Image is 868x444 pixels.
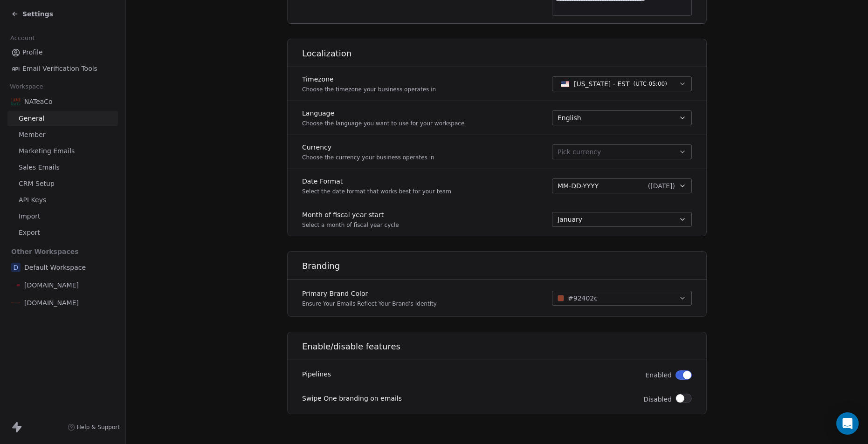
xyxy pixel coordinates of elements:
p: Ensure Your Emails Reflect Your Brand's Identity [302,300,437,307]
span: Settings [22,9,53,19]
span: Import [19,212,40,221]
a: Member [7,127,118,143]
span: Pick currency [558,147,601,157]
p: Select the date format that works best for your team [302,188,451,195]
span: [DOMAIN_NAME] [24,280,79,290]
span: Account [6,31,39,45]
button: Pick currency [552,144,692,159]
span: MM-DD-YYYY [558,181,599,191]
button: [US_STATE] - EST(UTC-05:00) [552,76,692,91]
span: Email Verification Tools [22,64,97,74]
span: [US_STATE] - EST [574,79,630,89]
a: Sales Emails [7,160,118,175]
label: Language [302,109,464,118]
label: Date Format [302,177,451,186]
div: Open Intercom Messenger [836,412,859,435]
label: Swipe One branding on emails [302,394,402,403]
span: ( UTC-05:00 ) [634,80,667,88]
p: Choose the language you want to use for your workspace [302,120,464,127]
label: Timezone [302,75,436,84]
span: Other Workspaces [7,244,83,259]
p: Choose the timezone your business operates in [302,86,436,93]
h1: Enable/disable features [302,341,707,352]
span: Marketing Emails [19,146,75,156]
h1: Localization [302,48,707,59]
span: Workspace [6,80,47,94]
p: Select a month of fiscal year cycle [302,221,399,229]
span: CRM Setup [19,179,55,189]
a: Help & Support [68,424,120,431]
a: API Keys [7,192,118,208]
img: native_american_tea_1745597236__86438.webp [11,97,21,106]
span: [DOMAIN_NAME] [24,298,79,307]
a: Email Verification Tools [7,61,118,76]
span: Member [19,130,46,140]
span: Profile [22,48,43,57]
span: Export [19,228,40,238]
label: Pipelines [302,369,331,379]
span: General [19,114,44,123]
a: General [7,111,118,126]
span: Help & Support [77,424,120,431]
p: Choose the currency your business operates in [302,154,434,161]
a: Marketing Emails [7,143,118,159]
a: Profile [7,45,118,60]
span: Disabled [643,395,672,404]
span: Enabled [645,370,672,380]
img: native%20coffee%20logo.png [11,298,21,307]
button: #92402c [552,291,692,306]
span: January [558,215,582,224]
span: Sales Emails [19,163,60,172]
a: Settings [11,9,53,19]
a: CRM Setup [7,176,118,191]
span: D [11,263,21,272]
a: Export [7,225,118,240]
label: Primary Brand Color [302,289,437,298]
span: NATeaCo [24,97,53,106]
span: #92402c [568,294,598,303]
label: Month of fiscal year start [302,210,399,219]
span: ( [DATE] ) [648,181,675,191]
span: Default Workspace [24,263,86,272]
span: English [558,113,581,123]
a: Import [7,209,118,224]
label: Currency [302,143,434,152]
span: API Keys [19,195,46,205]
img: coffee_clear.png [11,280,21,290]
h1: Branding [302,260,707,272]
